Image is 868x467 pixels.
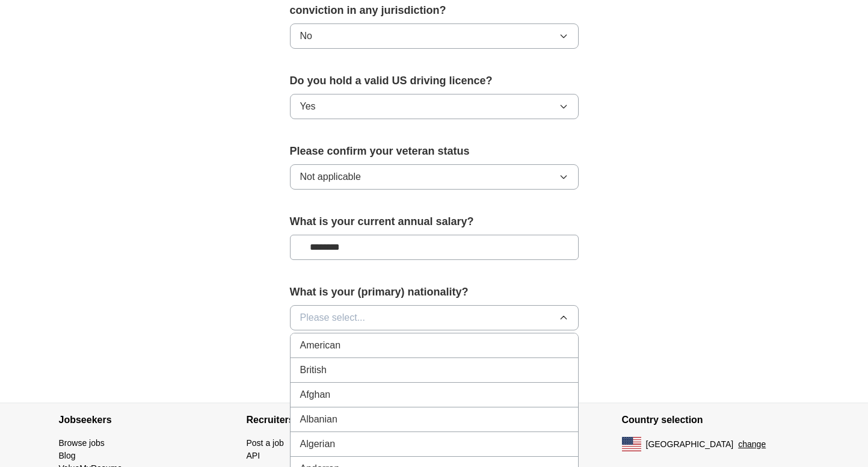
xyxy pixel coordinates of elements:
[290,94,579,119] button: Yes
[247,438,284,448] a: Post a job
[290,143,579,159] label: Please confirm your veteran status
[738,438,766,451] button: change
[290,305,579,330] button: Please select...
[290,73,579,89] label: Do you hold a valid US driving licence?
[622,403,810,437] h4: Country selection
[247,451,260,460] a: API
[300,412,337,427] span: Albanian
[300,170,361,184] span: Not applicable
[300,388,331,402] span: Afghan
[290,284,579,300] label: What is your (primary) nationality?
[290,164,579,190] button: Not applicable
[290,23,579,49] button: No
[290,214,579,230] label: What is your current annual salary?
[59,451,76,460] a: Blog
[300,338,341,353] span: American
[646,438,734,451] span: [GEOGRAPHIC_DATA]
[622,437,641,451] img: US flag
[300,437,336,451] span: Algerian
[59,438,105,448] a: Browse jobs
[300,311,366,325] span: Please select...
[300,363,327,377] span: British
[300,99,316,114] span: Yes
[300,29,312,43] span: No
